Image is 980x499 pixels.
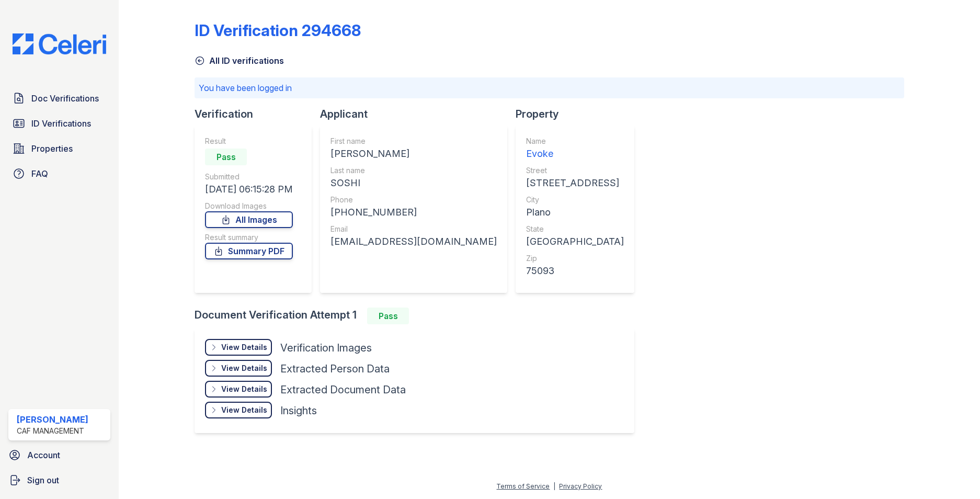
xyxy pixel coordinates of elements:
div: View Details [221,405,267,415]
img: CE_Logo_Blue-a8612792a0a2168367f1c8372b55b34899dd931a85d93a1a3d3e32e68fde9ad4.png [4,33,115,54]
div: Email [331,224,497,234]
div: Extracted Person Data [280,361,390,376]
div: Verification Images [280,341,372,355]
div: Phone [331,195,497,205]
div: City [526,195,624,205]
div: View Details [221,384,267,394]
div: [PERSON_NAME] [331,146,497,161]
a: FAQ [8,163,110,184]
a: ID Verifications [8,113,110,134]
div: Result [205,136,293,146]
div: Last name [331,165,497,176]
div: [STREET_ADDRESS] [526,176,624,190]
div: SOSHI [331,176,497,190]
span: ID Verifications [31,117,91,130]
span: Account [27,449,60,461]
a: All ID verifications [195,54,284,67]
div: View Details [221,363,267,373]
div: Pass [367,308,409,324]
div: Insights [280,403,317,418]
div: View Details [221,342,267,353]
a: Privacy Policy [559,482,602,490]
div: 75093 [526,264,624,278]
div: Plano [526,205,624,220]
a: Doc Verifications [8,88,110,109]
div: CAF Management [17,426,88,436]
span: Properties [31,142,73,155]
a: Account [4,445,115,466]
div: State [526,224,624,234]
div: Document Verification Attempt 1 [195,308,643,324]
div: [PERSON_NAME] [17,413,88,426]
div: [PHONE_NUMBER] [331,205,497,220]
p: You have been logged in [199,82,900,94]
a: Terms of Service [496,482,550,490]
a: Properties [8,138,110,159]
div: | [553,482,555,490]
div: [DATE] 06:15:28 PM [205,182,293,197]
a: Name Evoke [526,136,624,161]
div: Property [516,107,643,121]
div: Extracted Document Data [280,382,406,397]
a: Summary PDF [205,243,293,259]
div: Street [526,165,624,176]
div: Submitted [205,172,293,182]
div: [GEOGRAPHIC_DATA] [526,234,624,249]
div: Name [526,136,624,146]
a: All Images [205,211,293,228]
div: [EMAIL_ADDRESS][DOMAIN_NAME] [331,234,497,249]
div: Applicant [320,107,516,121]
div: Result summary [205,232,293,243]
div: ID Verification 294668 [195,21,361,40]
span: FAQ [31,167,48,180]
a: Sign out [4,470,115,491]
div: Pass [205,149,247,165]
div: Verification [195,107,320,121]
div: Evoke [526,146,624,161]
div: Zip [526,253,624,264]
div: First name [331,136,497,146]
span: Doc Verifications [31,92,99,105]
span: Sign out [27,474,59,486]
div: Download Images [205,201,293,211]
